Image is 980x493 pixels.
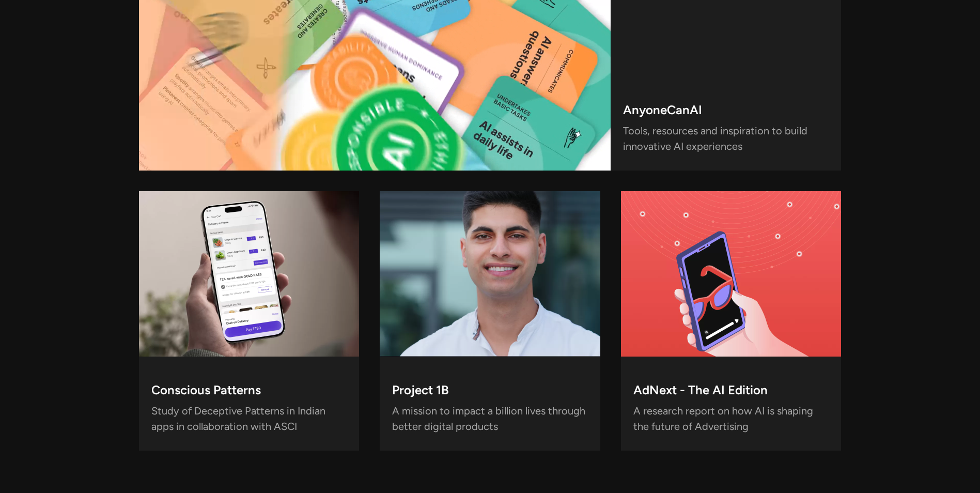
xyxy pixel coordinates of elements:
h3: Conscious Patterns [151,386,261,399]
h3: Project 1B [392,386,449,399]
a: Project 1BA mission to impact a billion lives through better digital products [380,191,600,451]
a: AdNext - The AI EditionA research report on how AI is shaping the future of Advertising [621,191,842,451]
a: Conscious PatternsStudy of Deceptive Patterns in Indian apps in collaboration with ASCI [139,191,360,451]
p: A research report on how AI is shaping the future of Advertising [633,407,829,434]
h3: AnyoneCanAI [623,106,702,120]
p: Tools, resources and inspiration to build innovative AI experiences [623,127,829,154]
p: A mission to impact a billion lives through better digital products [392,407,588,434]
p: Study of Deceptive Patterns in Indian apps in collaboration with ASCI [151,407,347,434]
h3: AdNext - The AI Edition [633,386,768,399]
